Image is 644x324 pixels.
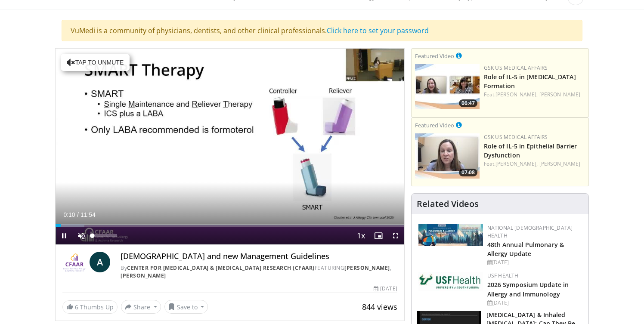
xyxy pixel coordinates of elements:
[92,234,117,237] div: Volume Level
[63,211,75,218] span: 0:10
[484,91,585,99] div: Feat.
[75,303,78,311] span: 6
[495,160,538,167] a: [PERSON_NAME],
[539,91,580,98] a: [PERSON_NAME]
[484,142,577,159] a: Role of IL-5 in Epithelial Barrier Dysfunction
[415,133,480,179] a: 07:08
[415,121,454,129] small: Featured Video
[415,52,454,60] small: Featured Video
[459,169,477,176] span: 07:08
[62,300,118,314] a: 6 Thumbs Up
[370,227,387,244] button: Enable picture-in-picture mode
[61,54,130,71] button: Tap to unmute
[80,211,96,218] span: 11:54
[374,285,397,293] div: [DATE]
[487,241,564,258] a: 48th Annual Pulmonary & Allergy Update
[90,252,110,272] a: A
[77,211,79,218] span: /
[459,99,477,107] span: 06:47
[73,227,90,244] button: Unmute
[353,227,370,244] button: Playback Rate
[417,199,479,209] h4: Related Videos
[344,264,390,272] a: [PERSON_NAME]
[484,73,576,90] a: Role of IL-5 in [MEDICAL_DATA] Formation
[487,224,573,239] a: National [DEMOGRAPHIC_DATA] Health
[484,160,585,168] div: Feat.
[56,49,404,245] video-js: Video Player
[487,272,519,279] a: USF Health
[56,227,73,244] button: Pause
[387,227,404,244] button: Fullscreen
[127,264,315,272] a: Center for [MEDICAL_DATA] & [MEDICAL_DATA] Research (CFAAR)
[62,20,582,41] div: VuMedi is a community of physicians, dentists, and other clinical professionals.
[484,133,548,141] a: GSK US Medical Affairs
[56,224,404,227] div: Progress Bar
[62,252,86,272] img: Center for Food Allergy & Asthma Research (CFAAR)
[539,160,580,167] a: [PERSON_NAME]
[121,272,166,279] a: [PERSON_NAME]
[487,281,569,298] a: 2026 Symposium Update in Allergy and Immunology
[121,300,161,314] button: Share
[362,302,397,312] span: 844 views
[495,91,538,98] a: [PERSON_NAME],
[164,300,208,314] button: Save to
[484,64,548,71] a: GSK US Medical Affairs
[121,264,397,280] div: By FEATURING ,
[487,299,582,307] div: [DATE]
[415,64,480,109] img: 26e32307-0449-4e5e-a1be-753a42e6b94f.png.150x105_q85_crop-smart_upscale.jpg
[121,252,397,261] h4: [DEMOGRAPHIC_DATA] and new Management Guidelines
[327,26,429,35] a: Click here to set your password
[418,224,483,246] img: b90f5d12-84c1-472e-b843-5cad6c7ef911.jpg.150x105_q85_autocrop_double_scale_upscale_version-0.2.jpg
[415,64,480,109] a: 06:47
[415,133,480,179] img: 83368e75-cbec-4bae-ae28-7281c4be03a9.png.150x105_q85_crop-smart_upscale.jpg
[418,272,483,291] img: 6ba8804a-8538-4002-95e7-a8f8012d4a11.png.150x105_q85_autocrop_double_scale_upscale_version-0.2.jpg
[487,259,582,266] div: [DATE]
